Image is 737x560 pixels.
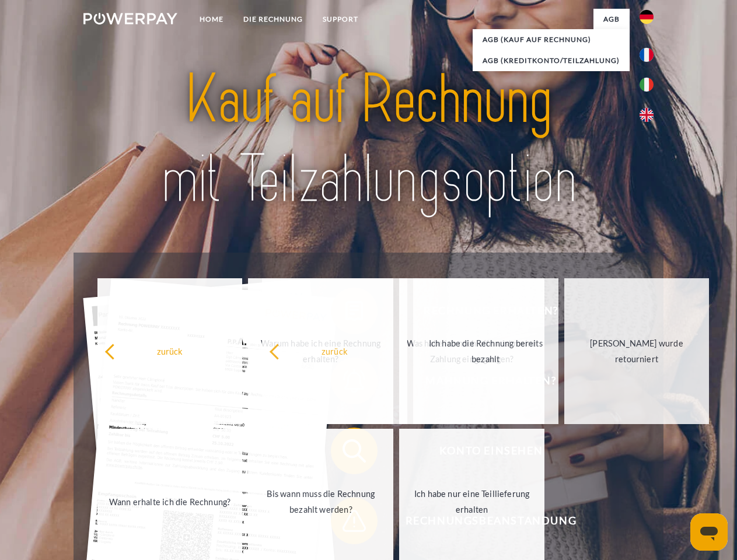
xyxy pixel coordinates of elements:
a: SUPPORT [313,9,368,30]
div: Ich habe nur eine Teillieferung erhalten [406,486,537,517]
a: agb [593,9,630,30]
div: [PERSON_NAME] wurde retourniert [571,335,703,367]
img: fr [640,48,654,62]
a: DIE RECHNUNG [233,9,313,30]
a: AGB (Kreditkonto/Teilzahlung) [473,50,630,71]
div: Bis wann muss die Rechnung bezahlt werden? [255,486,386,517]
div: Ich habe die Rechnung bereits bezahlt [420,335,551,367]
div: zurück [104,343,236,359]
img: title-powerpay_de.svg [111,56,626,223]
div: Wann erhalte ich die Rechnung? [104,494,236,509]
a: AGB (Kauf auf Rechnung) [473,29,630,50]
a: Home [190,9,233,30]
iframe: Schaltfläche zum Öffnen des Messaging-Fensters [690,513,728,551]
img: en [640,108,654,122]
img: de [640,10,654,24]
img: logo-powerpay-white.svg [83,13,177,24]
div: zurück [269,343,400,359]
img: it [640,78,654,92]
